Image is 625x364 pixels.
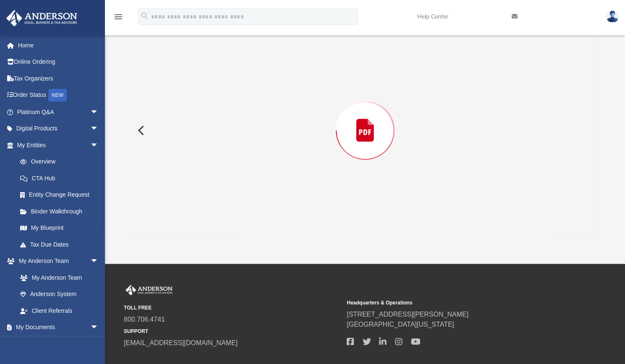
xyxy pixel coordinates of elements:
a: Order StatusNEW [6,87,111,104]
a: Digital Productsarrow_drop_down [6,120,111,137]
a: Home [6,37,111,54]
a: Box [12,335,103,352]
span: arrow_drop_down [90,253,107,270]
a: Platinum Q&Aarrow_drop_down [6,104,111,120]
a: Entity Change Request [12,187,111,203]
a: My Documentsarrow_drop_down [6,319,107,336]
a: Tax Organizers [6,70,111,87]
a: Anderson System [12,286,107,303]
a: Overview [12,153,111,170]
small: Headquarters & Operations [347,299,564,307]
a: [EMAIL_ADDRESS][DOMAIN_NAME] [124,339,238,346]
small: TOLL FREE [124,304,341,312]
span: arrow_drop_down [90,120,107,138]
span: arrow_drop_down [90,319,107,336]
span: arrow_drop_down [90,137,107,154]
a: Binder Walkthrough [12,203,111,220]
a: [STREET_ADDRESS][PERSON_NAME] [347,311,468,318]
div: NEW [48,89,67,101]
a: My Entitiesarrow_drop_down [6,137,111,153]
a: menu [113,16,123,22]
img: Anderson Advisors Platinum Portal [124,285,174,296]
a: [GEOGRAPHIC_DATA][US_STATE] [347,321,454,328]
button: Previous File [131,119,149,142]
div: Preview [131,0,599,239]
a: CTA Hub [12,170,111,187]
a: My Blueprint [12,220,107,237]
a: 800.706.4741 [124,316,165,323]
a: My Anderson Teamarrow_drop_down [6,253,107,270]
a: Tax Due Dates [12,236,111,253]
img: Anderson Advisors Platinum Portal [4,10,80,26]
span: arrow_drop_down [90,104,107,121]
a: Online Ordering [6,54,111,70]
img: User Pic [606,10,619,23]
small: SUPPORT [124,328,341,335]
i: search [140,11,149,21]
a: Client Referrals [12,302,107,319]
a: My Anderson Team [12,269,103,286]
i: menu [113,12,123,22]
